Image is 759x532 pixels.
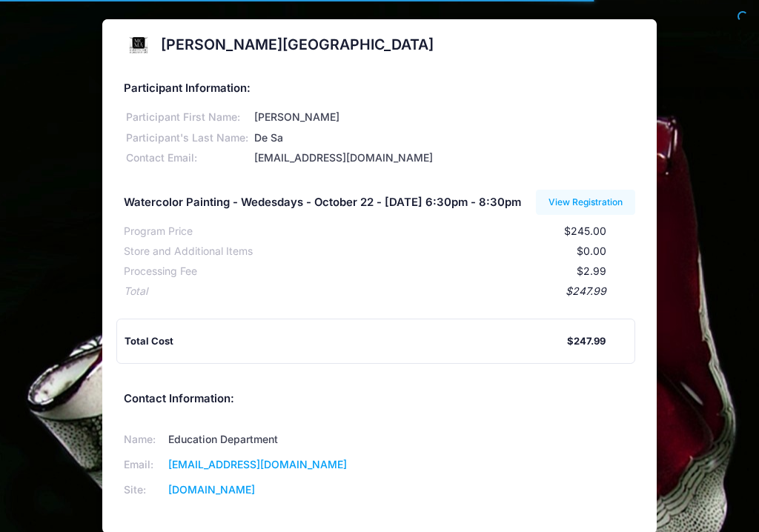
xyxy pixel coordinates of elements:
[124,264,197,279] div: Processing Fee
[124,224,193,239] div: Program Price
[124,453,163,478] td: Email:
[124,150,252,166] div: Contact Email:
[163,428,360,453] td: Education Department
[161,36,434,54] h2: [PERSON_NAME][GEOGRAPHIC_DATA]
[168,483,255,496] a: [DOMAIN_NAME]
[124,110,252,125] div: Participant First Name:
[567,334,606,349] div: $247.99
[252,110,636,125] div: [PERSON_NAME]
[124,284,148,299] div: Total
[253,244,606,259] div: $0.00
[124,393,635,406] h5: Contact Information:
[124,428,163,453] td: Name:
[124,244,253,259] div: Store and Additional Items
[124,196,521,210] h5: Watercolor Painting - Wedesdays - October 22 - [DATE] 6:30pm - 8:30pm
[148,284,606,299] div: $247.99
[564,225,606,237] span: $245.00
[252,150,636,166] div: [EMAIL_ADDRESS][DOMAIN_NAME]
[536,190,636,215] a: View Registration
[124,478,163,503] td: Site:
[197,264,606,279] div: $2.99
[124,82,635,96] h5: Participant Information:
[125,334,567,349] div: Total Cost
[252,130,636,146] div: De Sa
[124,130,252,146] div: Participant's Last Name:
[168,458,347,471] a: [EMAIL_ADDRESS][DOMAIN_NAME]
